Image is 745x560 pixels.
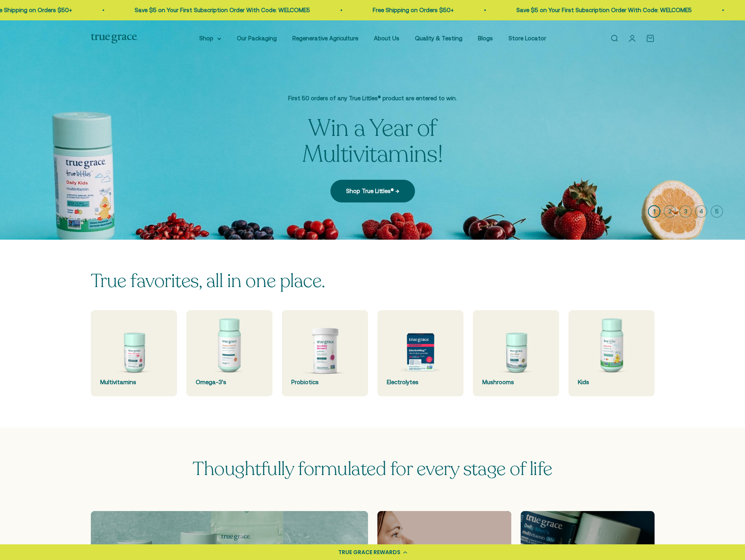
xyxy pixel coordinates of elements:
a: Regenerative Agriculture [292,35,358,42]
button: 5 [711,205,723,218]
div: Omega-3's [196,378,263,387]
a: Omega-3's [186,310,272,396]
div: Kids [578,378,645,387]
p: Save $5 on Your First Subscription Order With Code: WELCOME5 [514,5,690,15]
a: Free Shipping on Orders $50+ [371,7,452,13]
div: Multivitamins [100,378,168,387]
a: Multivitamins [91,310,177,396]
div: Electrolytes [387,378,454,387]
span: Thoughtfully formulated for every stage of life [193,456,552,482]
a: Store Locator [509,35,546,42]
a: Mushrooms [473,310,559,396]
a: Kids [568,310,655,396]
split-lines: Win a Year of Multivitamins! [302,112,443,170]
div: Probiotics [291,378,359,387]
button: 1 [648,205,660,218]
a: Probiotics [282,310,368,396]
p: Save $5 on Your First Subscription Order With Code: WELCOME5 [133,5,308,15]
div: TRUE GRACE REWARDS [338,548,400,556]
a: Quality & Testing [415,35,462,42]
button: 4 [695,205,707,218]
summary: Shop [199,34,221,43]
a: Blogs [478,35,493,42]
a: Shop True Littles® → [330,180,415,202]
p: First 50 orders of any True Littles® product are entered to win. [244,94,502,103]
div: Mushrooms [482,378,550,387]
button: 2 [664,205,676,218]
button: 3 [679,205,692,218]
a: About Us [374,35,399,42]
split-lines: True favorites, all in one place. [91,268,325,294]
a: Electrolytes [377,310,464,396]
a: Our Packaging [237,35,277,42]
